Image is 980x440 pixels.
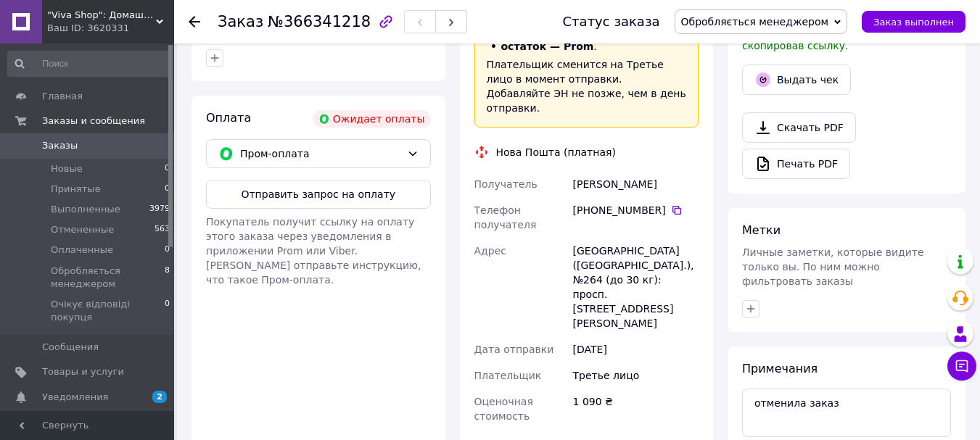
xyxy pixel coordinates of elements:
[474,370,542,381] span: Плательщик
[947,352,976,381] button: Чат с покупателем
[51,203,120,216] span: Выполненные
[218,13,263,30] span: Заказ
[189,14,200,29] div: Вернуться назад
[570,389,701,429] div: 1 090 ₴
[474,344,554,355] span: Дата отправки
[873,17,954,28] span: Заказ выполнен
[149,203,170,216] span: 3979
[570,238,701,336] div: [GEOGRAPHIC_DATA] ([GEOGRAPHIC_DATA].), №264 (до 30 кг): просп. [STREET_ADDRESS][PERSON_NAME]
[165,298,170,324] span: 0
[206,216,421,286] span: Покупатель получит ссылку на оплату этого заказа через уведомления в приложении Prom или Viber. [...
[165,183,170,196] span: 0
[268,13,371,30] span: №366341218
[206,111,251,125] span: Оплата
[501,41,594,52] b: остаток — Prom
[152,391,167,403] span: 2
[51,298,165,324] span: Очікує відповіді покупця
[742,11,940,51] span: У вас есть 30 дней, чтобы отправить запрос на отзыв покупателю, скопировав ссылку.
[474,396,533,422] span: Оценочная стоимость
[51,223,114,236] span: Отмененные
[240,146,401,162] span: Пром-оплата
[206,180,431,209] button: Отправить запрос на оплату
[742,112,856,143] a: Скачать PDF
[51,265,165,291] span: Обробляється менеджером
[570,171,701,197] div: [PERSON_NAME]
[165,244,170,257] span: 0
[155,223,170,236] span: 563
[573,203,699,217] div: [PHONE_NUMBER]
[487,39,687,54] li: .
[7,51,171,77] input: Поиск
[42,391,108,404] span: Уведомления
[42,139,78,152] span: Заказы
[165,265,170,291] span: 8
[742,246,924,287] span: Личные заметки, которые видите только вы. По ним можно фильтровать заказы
[47,9,156,22] span: "Viva Shop": Домашний уют начинается здесь!
[742,149,850,179] a: Печать PDF
[42,90,83,103] span: Главная
[493,145,619,159] div: Нова Пошта (платная)
[51,183,101,196] span: Принятые
[742,389,951,436] textarea: отменила заказ
[570,336,701,362] div: [DATE]
[487,57,687,115] p: Плательщик сменится на Третье лицо в момент отправки. Добавляйте ЭН не позже, чем в день отправки.
[47,22,174,35] div: Ваш ID: 3620331
[51,162,83,175] span: Новые
[474,245,506,257] span: Адрес
[474,204,537,231] span: Телефон получателя
[681,16,829,28] span: Обробляється менеджером
[742,223,781,237] span: Метки
[42,115,145,128] span: Заказы и сообщения
[570,362,701,389] div: Третье лицо
[42,365,124,378] span: Товары и услуги
[42,341,99,354] span: Сообщения
[474,178,538,190] span: Получатель
[165,162,170,175] span: 0
[563,14,660,29] div: Статус заказа
[742,65,851,95] button: Выдать чек
[51,244,113,257] span: Оплаченные
[742,362,818,375] span: Примечания
[313,110,431,128] div: Ожидает оплаты
[862,11,965,33] button: Заказ выполнен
